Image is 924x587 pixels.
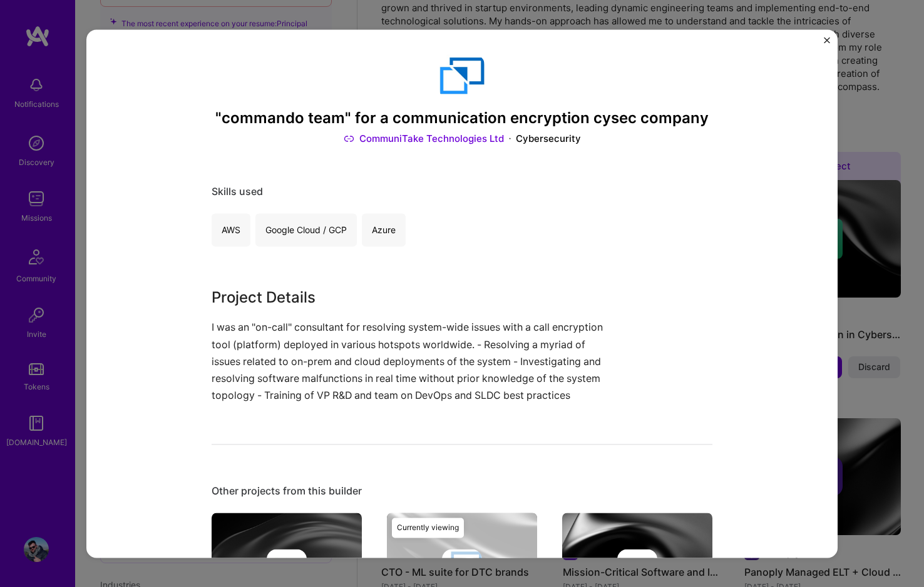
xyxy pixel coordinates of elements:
[392,518,464,538] div: Currently viewing
[824,37,830,50] button: Close
[344,133,354,146] img: Link
[212,214,250,247] div: AWS
[344,133,504,146] a: CommuniTake Technologies Ltd
[212,109,712,128] h3: "commando team" for a communication encryption cysec company
[212,485,712,498] div: Other projects from this builder
[255,214,357,247] div: Google Cloud / GCP
[509,133,511,146] img: Dot
[212,319,619,404] p: I was an "on-call" consultant for resolving system-wide issues with a call encryption tool (platf...
[212,287,619,309] h3: Project Details
[516,133,581,146] div: Cybersecurity
[439,54,485,99] img: Company logo
[362,214,406,247] div: Azure
[212,186,712,199] div: Skills used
